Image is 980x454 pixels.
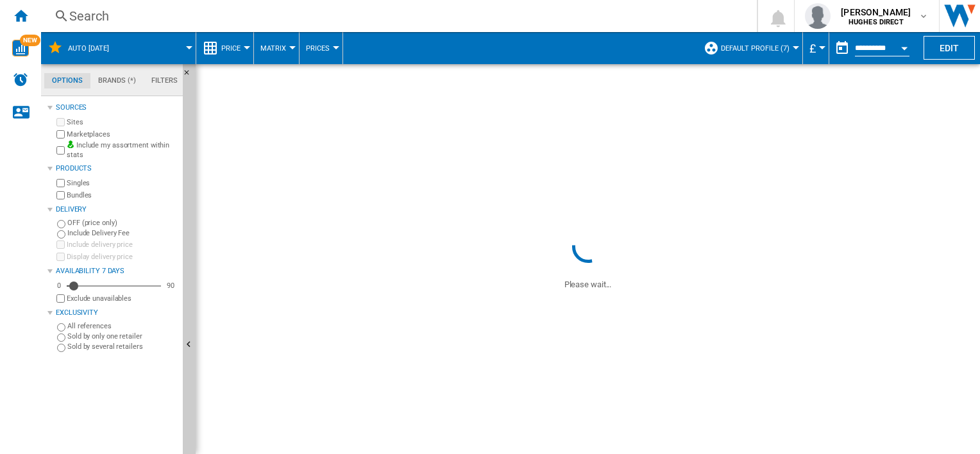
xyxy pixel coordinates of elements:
[20,35,40,46] span: NEW
[56,142,65,158] input: Include my assortment within stats
[721,32,796,64] button: Default profile (7)
[56,240,65,249] input: Include delivery price
[68,44,109,53] span: AUTO MONDAY
[805,3,831,29] img: profile.jpg
[69,7,723,25] div: Search
[12,40,29,56] img: wise-card.svg
[260,32,292,64] button: Matrix
[44,73,90,88] md-tab-item: Options
[56,191,65,199] input: Bundles
[56,294,65,303] input: Display delivery price
[306,32,336,64] button: Prices
[203,32,247,64] div: Price
[67,252,178,262] label: Display delivery price
[849,18,904,26] b: HUGHES DIRECT
[67,321,178,331] label: All references
[57,323,65,332] input: All references
[924,36,975,60] button: Edit
[54,281,64,290] div: 0
[56,308,178,318] div: Exclusivity
[67,140,178,160] label: Include my assortment within stats
[57,230,65,239] input: Include Delivery Fee
[893,35,916,58] button: Open calendar
[57,333,65,342] input: Sold by only one retailer
[56,253,65,261] input: Display delivery price
[67,140,74,148] img: mysite-bg-18x18.png
[221,44,241,53] span: Price
[67,218,178,228] label: OFF (price only)
[56,266,178,276] div: Availability 7 Days
[56,179,65,187] input: Singles
[67,178,178,188] label: Singles
[144,73,185,88] md-tab-item: Filters
[47,32,189,64] div: AUTO [DATE]
[67,190,178,200] label: Bundles
[67,280,161,292] md-slider: Availability
[260,44,286,53] span: Matrix
[809,42,816,55] span: £
[221,32,247,64] button: Price
[809,32,822,64] button: £
[56,103,178,113] div: Sources
[67,342,178,351] label: Sold by several retailers
[56,205,178,215] div: Delivery
[164,281,178,290] div: 90
[306,44,330,53] span: Prices
[67,240,178,249] label: Include delivery price
[704,32,796,64] div: Default profile (7)
[56,130,65,139] input: Marketplaces
[57,220,65,228] input: OFF (price only)
[56,118,65,126] input: Sites
[68,32,122,64] button: AUTO [DATE]
[564,280,612,289] ng-transclude: Please wait...
[721,44,790,53] span: Default profile (7)
[67,228,178,238] label: Include Delivery Fee
[183,64,198,87] button: Hide
[67,117,178,127] label: Sites
[56,164,178,174] div: Products
[841,6,911,19] span: [PERSON_NAME]
[67,332,178,341] label: Sold by only one retailer
[13,72,28,87] img: alerts-logo.svg
[829,35,855,61] button: md-calendar
[67,294,178,303] label: Exclude unavailables
[67,130,178,139] label: Marketplaces
[57,344,65,352] input: Sold by several retailers
[90,73,144,88] md-tab-item: Brands (*)
[803,32,829,64] md-menu: Currency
